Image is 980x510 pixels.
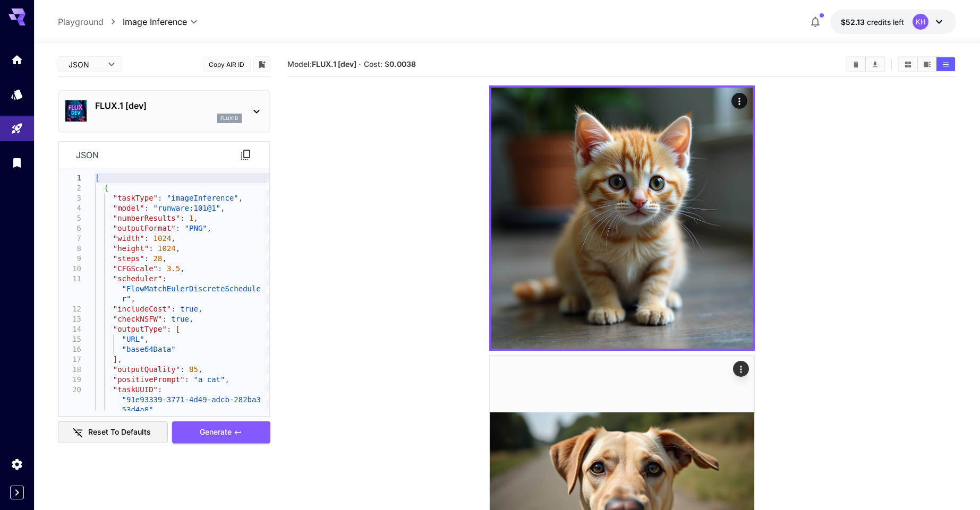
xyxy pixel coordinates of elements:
[220,204,225,212] span: ,
[171,315,189,323] span: true
[59,203,81,213] div: 4
[104,184,108,192] span: {
[11,88,23,101] div: Models
[189,315,193,323] span: ,
[180,264,184,273] span: ,
[175,325,180,333] span: [
[113,264,157,273] span: "CFGScale"
[158,385,162,394] span: :
[113,315,162,323] span: "checkNSFW"
[59,375,81,385] div: 19
[175,244,180,253] span: ,
[59,193,81,203] div: 3
[238,194,242,202] span: ,
[113,385,157,394] span: "taskUUID"
[58,15,104,28] a: Playground
[153,254,162,263] span: 28
[166,325,171,333] span: :
[58,15,123,28] nav: breadcrumb
[95,99,242,112] p: FLUX.1 [dev]
[122,395,260,404] span: "91e93339-3771-4d49-adcb-282ba3
[11,122,23,135] div: Playground
[113,194,157,202] span: "taskType"
[866,57,884,71] button: Download All
[113,214,180,222] span: "numberResults"
[59,385,81,395] div: 20
[364,59,416,68] span: Cost: $
[113,224,175,232] span: "outputFormat"
[207,224,211,232] span: ,
[189,214,193,222] span: 1
[846,56,885,72] div: Clear AllDownload All
[117,355,122,364] span: ,
[180,305,198,313] span: true
[830,10,956,34] button: $52.13218KH
[847,57,865,71] button: Clear All
[389,59,416,68] b: 0.0038
[287,59,356,68] span: Model:
[113,375,184,384] span: "positivePrompt"
[113,244,148,253] span: "height"
[144,335,148,343] span: ,
[198,305,202,313] span: ,
[95,174,99,182] span: [
[59,344,81,355] div: 16
[59,244,81,254] div: 8
[59,324,81,334] div: 14
[899,57,917,71] button: Show media in grid view
[59,274,81,284] div: 11
[193,214,198,222] span: ,
[65,95,263,127] div: FLUX.1 [dev]flux1d
[59,213,81,223] div: 5
[11,457,23,471] div: Settings
[122,345,175,353] span: "base64Data"
[171,234,175,243] span: ,
[162,274,166,283] span: :
[936,57,955,71] button: Show media in list view
[59,183,81,193] div: 2
[122,335,144,343] span: "URL"
[113,234,144,243] span: "width"
[113,254,144,263] span: "steps"
[149,244,153,253] span: :
[122,405,153,414] span: 53d4a8"
[733,361,749,377] div: Actions
[171,305,175,313] span: :
[113,325,166,333] span: "outputType"
[59,254,81,264] div: 9
[841,18,867,27] span: $52.13
[123,15,187,28] span: Image Inference
[180,365,184,374] span: :
[10,486,24,499] button: Expand sidebar
[189,365,198,374] span: 85
[59,234,81,244] div: 7
[158,194,162,202] span: :
[59,314,81,324] div: 13
[113,274,162,283] span: "scheduler"
[200,426,232,439] span: Generate
[913,14,928,30] div: KH
[867,18,904,27] span: credits left
[898,56,956,72] div: Show media in grid viewShow media in video viewShow media in list view
[193,375,225,384] span: "a cat"
[158,264,162,273] span: :
[144,254,148,263] span: :
[841,16,904,28] div: $52.13218
[312,59,356,68] b: FLUX.1 [dev]
[225,375,229,384] span: ,
[59,365,81,375] div: 18
[175,224,180,232] span: :
[113,365,180,374] span: "outputQuality"
[184,224,207,232] span: "PNG"
[918,57,936,71] button: Show media in video view
[731,93,747,109] div: Actions
[58,421,168,443] button: Reset to defaults
[59,355,81,365] div: 17
[153,204,220,212] span: "runware:101@1"
[166,194,238,202] span: "imageInference"
[113,305,171,313] span: "includeCost"
[184,375,189,384] span: :
[131,295,135,303] span: ,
